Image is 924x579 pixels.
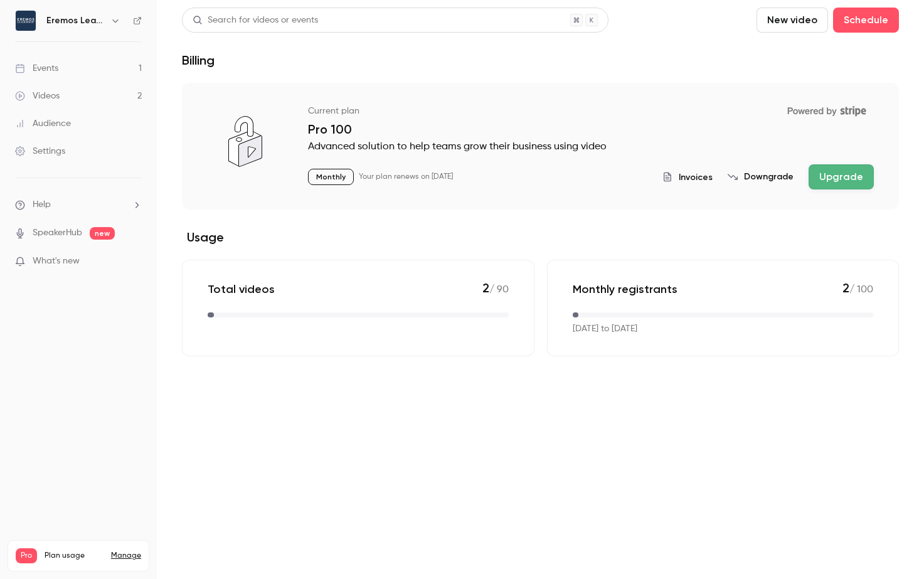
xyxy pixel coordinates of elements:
div: Events [15,62,58,75]
a: SpeakerHub [33,226,82,240]
li: help-dropdown-opener [15,198,142,211]
div: Search for videos or events [193,14,318,27]
p: Monthly registrants [573,282,677,297]
span: Plan usage [45,551,104,561]
span: What's new [33,255,80,268]
div: Videos [15,90,60,102]
p: / 100 [842,280,873,297]
span: Invoices [679,171,713,184]
span: new [90,227,115,240]
p: Pro 100 [308,122,874,137]
button: New video [757,8,828,33]
p: Total videos [208,282,275,297]
span: Help [33,198,51,211]
p: / 90 [482,280,509,297]
img: Eremos Leadership [16,11,36,31]
p: Current plan [308,105,359,117]
button: Invoices [662,171,713,184]
a: Manage [111,551,141,561]
h1: Billing [182,53,215,68]
span: Pro [16,548,37,563]
section: billing [182,83,899,356]
iframe: Noticeable Trigger [127,256,142,267]
button: Upgrade [809,164,874,189]
button: Downgrade [728,171,794,183]
p: [DATE] to [DATE] [573,322,637,336]
p: Advanced solution to help teams grow their business using video [308,139,874,154]
h6: Eremos Leadership [46,14,105,27]
span: 2 [482,280,489,295]
p: Monthly [308,169,354,185]
button: Schedule [833,8,899,33]
span: 2 [842,280,849,295]
p: Your plan renews on [DATE] [359,172,453,182]
h2: Usage [182,230,899,245]
div: Settings [15,145,65,157]
div: Audience [15,117,71,130]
